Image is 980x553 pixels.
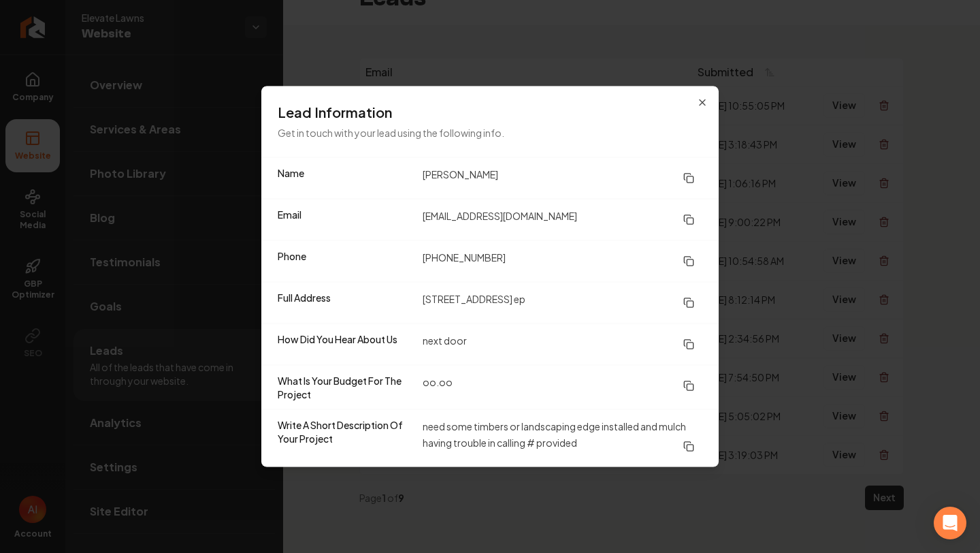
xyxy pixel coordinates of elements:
[423,249,702,274] dd: [PHONE_NUMBER]
[278,166,412,191] dt: Name
[278,332,412,357] dt: How Did You Hear About Us
[278,291,412,315] dt: Full Address
[278,374,412,401] dt: What Is Your Budget For The Project
[278,103,702,122] h3: Lead Information
[423,291,702,315] dd: [STREET_ADDRESS] ep
[278,208,412,232] dt: Email
[278,125,702,141] p: Get in touch with your lead using the following info.
[423,166,702,191] dd: [PERSON_NAME]
[278,249,412,274] dt: Phone
[423,374,702,401] dd: oo.oo
[423,208,702,232] dd: [EMAIL_ADDRESS][DOMAIN_NAME]
[423,332,702,357] dd: next door
[278,418,412,459] dt: Write A Short Description Of Your Project
[423,418,702,459] dd: need some timbers or landscaping edge installed and mulch having trouble in calling # provided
